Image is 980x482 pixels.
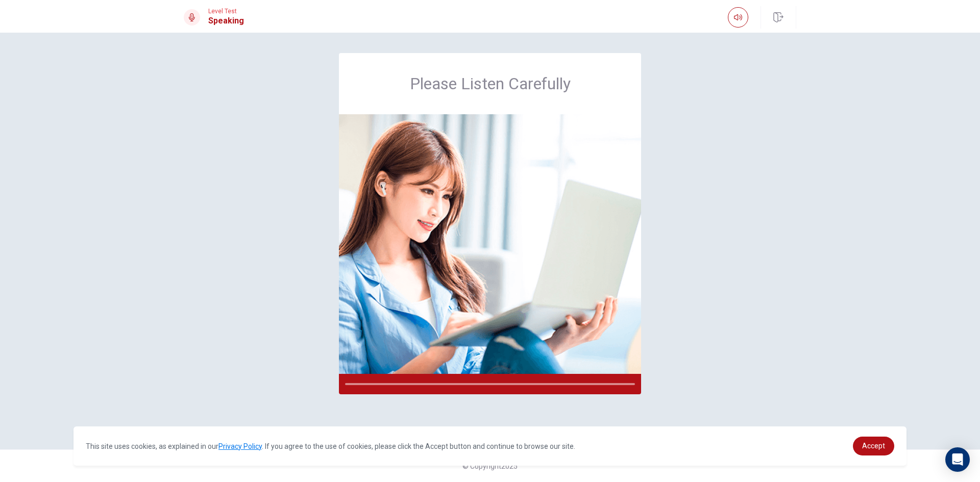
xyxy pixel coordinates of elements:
[862,442,885,450] span: Accept
[208,8,244,15] span: Level Test
[86,442,575,450] span: This site uses cookies, as explained in our . If you agree to the use of cookies, please click th...
[339,114,641,374] img: listen carefully
[462,462,518,470] span: © Copyright 2025
[218,442,262,450] a: Privacy Policy
[208,15,244,27] h1: Speaking
[73,426,906,466] div: cookieconsent
[410,73,571,94] span: Please Listen Carefully
[945,447,970,472] div: Open Intercom Messenger
[853,437,894,455] a: dismiss cookie message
